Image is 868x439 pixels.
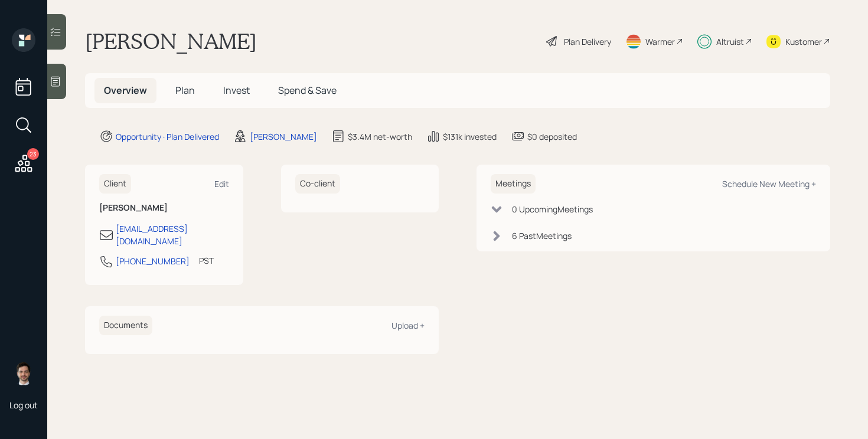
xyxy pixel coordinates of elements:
[99,316,152,335] h6: Documents
[27,148,39,160] div: 23
[9,399,38,411] div: Log out
[527,130,577,143] div: $0 deposited
[99,174,131,194] h6: Client
[295,174,340,194] h6: Co-client
[104,84,147,97] span: Overview
[85,28,257,54] h1: [PERSON_NAME]
[722,178,816,189] div: Schedule New Meeting +
[348,130,412,143] div: $3.4M net-worth
[443,130,497,143] div: $131k invested
[223,84,250,97] span: Invest
[116,130,219,143] div: Opportunity · Plan Delivered
[278,84,337,97] span: Spend & Save
[175,84,195,97] span: Plan
[785,35,822,48] div: Kustomer
[491,174,536,194] h6: Meetings
[99,203,229,213] h6: [PERSON_NAME]
[564,35,611,48] div: Plan Delivery
[116,255,190,267] div: [PHONE_NUMBER]
[250,130,317,143] div: [PERSON_NAME]
[512,230,572,242] div: 6 Past Meeting s
[199,254,214,267] div: PST
[716,35,744,48] div: Altruist
[391,320,425,331] div: Upload +
[12,362,35,385] img: jonah-coleman-headshot.png
[214,178,229,189] div: Edit
[645,35,675,48] div: Warmer
[116,222,229,247] div: [EMAIL_ADDRESS][DOMAIN_NAME]
[512,203,593,215] div: 0 Upcoming Meeting s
